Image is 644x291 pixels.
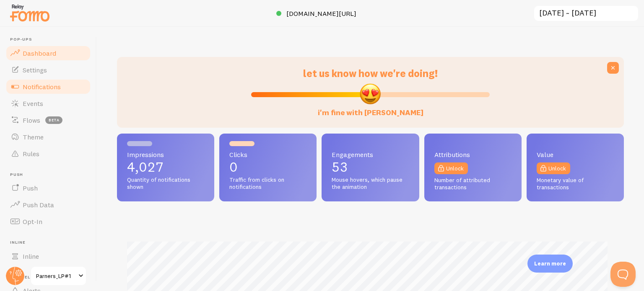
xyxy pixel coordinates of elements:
[5,213,91,230] a: Opt-In
[9,2,51,23] img: fomo-relay-logo-orange.svg
[434,151,512,158] span: Attributions
[229,151,306,158] span: Clicks
[332,151,409,158] span: Engagements
[332,176,409,191] span: Mouse hovers, which pause the animation
[303,67,438,80] span: let us know how we're doing!
[127,151,204,158] span: Impressions
[23,201,54,209] span: Push Data
[10,240,91,245] span: Inline
[5,95,91,112] a: Events
[10,37,91,42] span: Pop-ups
[537,177,614,191] span: Monetary value of transactions
[23,49,56,57] span: Dashboard
[23,82,61,91] span: Notifications
[127,176,204,191] span: Quantity of notifications shown
[23,217,42,226] span: Opt-In
[23,133,44,141] span: Theme
[23,184,38,192] span: Push
[23,149,39,158] span: Rules
[23,252,39,260] span: Inline
[36,271,76,281] span: Parners_LP#1
[23,99,43,108] span: Events
[537,162,570,174] a: Unlock
[534,260,566,268] p: Learn more
[5,248,91,265] a: Inline
[5,112,91,129] a: Flows beta
[30,266,87,286] a: Parners_LP#1
[45,116,62,124] span: beta
[332,160,409,174] p: 53
[5,196,91,213] a: Push Data
[610,262,636,287] iframe: Help Scout Beacon - Open
[359,82,382,105] img: emoji.png
[5,180,91,196] a: Push
[23,116,40,124] span: Flows
[5,78,91,95] a: Notifications
[527,255,573,273] div: Learn more
[5,62,91,78] a: Settings
[537,151,614,158] span: Value
[5,45,91,62] a: Dashboard
[127,160,204,174] p: 4,027
[5,129,91,145] a: Theme
[5,145,91,162] a: Rules
[434,162,468,174] a: Unlock
[10,172,91,178] span: Push
[229,160,306,174] p: 0
[318,100,423,118] label: i'm fine with [PERSON_NAME]
[23,66,47,74] span: Settings
[434,177,512,191] span: Number of attributed transactions
[229,176,306,191] span: Traffic from clicks on notifications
